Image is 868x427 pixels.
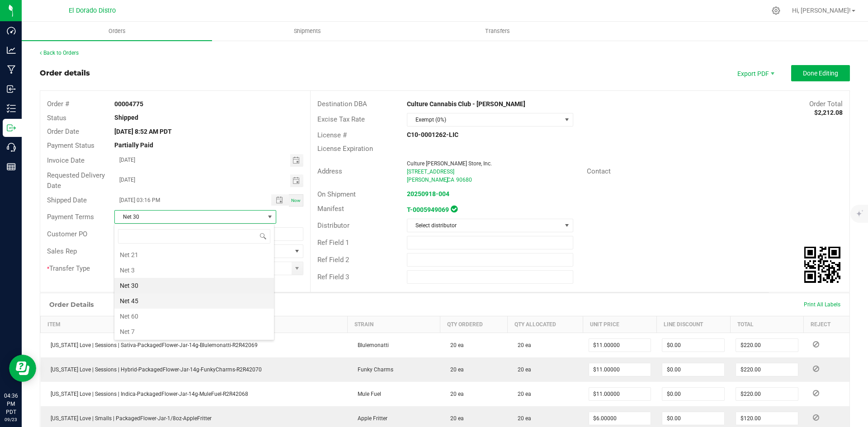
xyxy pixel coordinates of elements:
[513,366,531,373] span: 20 ea
[809,366,823,371] span: Reject Inventory
[317,115,365,123] span: Excise Tax Rate
[589,412,651,425] input: 0
[46,342,258,348] span: [US_STATE] Love | Sessions | Sativa-PackagedFlower-Jar-14g-Blulemonatti-R2R42069
[736,363,798,376] input: 0
[114,324,274,339] li: Net 7
[446,415,464,422] span: 20 ea
[7,84,16,94] inline-svg: Inbound
[7,65,16,74] inline-svg: Manufacturing
[40,68,90,79] div: Order details
[290,154,303,167] span: Toggle calendar
[407,169,454,175] span: [STREET_ADDRESS]
[212,22,402,41] a: Shipments
[41,316,348,333] th: Item
[114,309,274,324] li: Net 60
[770,6,782,15] div: Manage settings
[317,190,356,198] span: On Shipment
[407,113,561,126] span: Exempt (0%)
[7,46,16,55] inline-svg: Analytics
[317,239,349,247] span: Ref Field 1
[736,388,798,400] input: 0
[446,342,464,348] span: 20 ea
[96,27,138,35] span: Orders
[407,190,449,197] a: 20250918-004
[46,415,212,422] span: [US_STATE] Love | Smalls | PackagedFlower-Jar-1/8oz-AppleFritter
[809,342,823,347] span: Reject Inventory
[47,213,94,221] span: Payment Terms
[407,100,525,108] strong: Culture Cannabis Club - [PERSON_NAME]
[736,339,798,352] input: 0
[317,256,349,264] span: Ref Field 2
[407,160,492,167] span: Culture [PERSON_NAME] Store, Inc.
[662,339,724,352] input: 0
[446,177,447,183] span: ,
[46,366,262,373] span: [US_STATE] Love | Sessions | Hybrid-PackagedFlower-Jar-14g-FunkyCharms-R2R42070
[47,230,87,238] span: Customer PO
[40,50,79,56] a: Back to Orders
[114,263,274,278] li: Net 3
[447,177,454,183] span: CA
[473,27,522,35] span: Transfers
[353,342,389,348] span: Blulemonatti
[508,316,583,333] th: Qty Allocated
[589,388,651,400] input: 0
[282,27,333,35] span: Shipments
[407,206,449,213] a: T-0005949069
[114,128,172,135] strong: [DATE] 8:52 AM PDT
[589,339,651,352] input: 0
[792,7,851,14] span: Hi, [PERSON_NAME]!
[814,109,843,116] strong: $2,212.08
[317,167,342,175] span: Address
[317,273,349,281] span: Ref Field 3
[809,100,843,108] span: Order Total
[656,316,730,333] th: Line Discount
[114,100,143,108] strong: 00004775
[791,65,850,81] button: Done Editing
[49,301,94,308] h1: Order Details
[317,131,347,139] span: License #
[9,355,36,382] iframe: Resource center
[736,412,798,425] input: 0
[804,247,840,283] qrcode: 00004775
[804,301,840,308] span: Print All Labels
[291,198,301,203] span: Now
[407,131,458,138] strong: C10-0001262-LIC
[804,316,849,333] th: Reject
[583,316,657,333] th: Unit Price
[804,247,840,283] img: Scan me!
[115,211,264,223] span: Net 30
[456,177,472,183] span: 90680
[317,145,373,153] span: License Expiration
[271,194,289,206] span: Toggle popup
[728,65,782,81] span: Export PDF
[662,388,724,400] input: 0
[69,7,116,14] span: El Dorado Distro
[317,100,367,108] span: Destination DBA
[114,114,138,121] strong: Shipped
[7,143,16,152] inline-svg: Call Center
[446,366,464,373] span: 20 ea
[662,363,724,376] input: 0
[587,167,611,175] span: Contact
[513,342,531,348] span: 20 ea
[353,391,381,397] span: Mule Fuel
[513,391,531,397] span: 20 ea
[47,171,105,190] span: Requested Delivery Date
[451,204,458,214] span: In Sync
[407,177,448,183] span: [PERSON_NAME]
[809,390,823,396] span: Reject Inventory
[353,366,393,373] span: Funky Charms
[47,100,69,108] span: Order #
[114,247,274,263] li: Net 21
[402,22,593,41] a: Transfers
[115,194,261,206] input: Date/Time
[317,221,349,230] span: Distributor
[22,22,212,41] a: Orders
[7,162,16,171] inline-svg: Reports
[114,293,274,309] li: Net 45
[662,412,724,425] input: 0
[513,415,531,422] span: 20 ea
[589,363,651,376] input: 0
[47,127,79,136] span: Order Date
[114,141,153,149] strong: Partially Paid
